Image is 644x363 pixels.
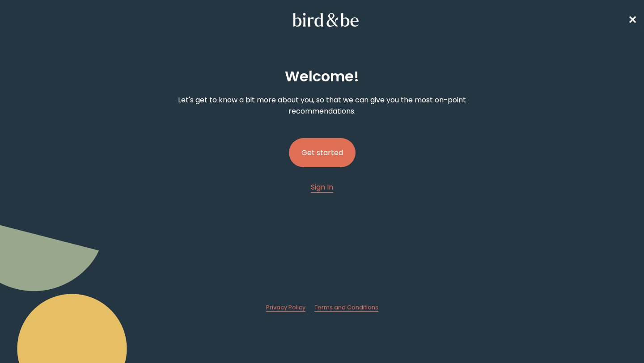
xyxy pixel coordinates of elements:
h2: Welcome ! [285,66,359,87]
p: Let's get to know a bit more about you, so that we can give you the most on-point recommendations. [168,94,476,117]
a: Get started [289,124,356,181]
span: ✕ [628,13,637,27]
a: ✕ [628,12,637,28]
button: Get started [289,138,356,167]
iframe: Gorgias live chat messenger [599,321,635,354]
a: Terms and Conditions [314,304,378,312]
a: Sign In [311,181,333,193]
a: Privacy Policy [266,304,305,312]
span: Sign In [311,182,333,192]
